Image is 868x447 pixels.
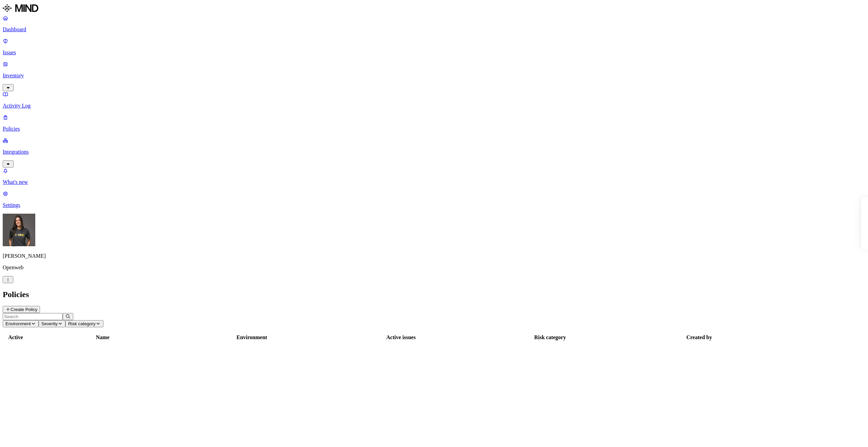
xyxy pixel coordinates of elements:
[3,191,865,208] a: Settings
[3,91,865,109] a: Activity Log
[3,50,865,56] p: Issues
[3,114,865,132] a: Policies
[3,73,865,79] p: Inventory
[3,306,40,313] button: Create Policy
[3,38,865,56] a: Issues
[3,265,865,271] p: Openweb
[3,214,35,246] img: Gal Cohen
[3,103,865,109] p: Activity Log
[178,334,326,341] div: Environment
[68,321,96,326] span: Risk category
[3,313,63,320] input: Search
[29,334,177,341] div: Name
[3,290,865,299] h2: Policies
[3,179,865,185] p: What's new
[3,61,865,90] a: Inventory
[5,321,31,326] span: Environment
[3,26,865,33] p: Dashboard
[476,334,624,341] div: Risk category
[3,137,865,167] a: Integrations
[41,321,58,326] span: Severity
[3,168,865,185] a: What's new
[327,334,475,341] div: Active issues
[3,3,38,14] img: MIND
[3,202,865,208] p: Settings
[4,334,27,341] div: Active
[625,334,773,341] div: Created by
[3,15,865,33] a: Dashboard
[3,3,865,15] a: MIND
[3,126,865,132] p: Policies
[3,149,865,155] p: Integrations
